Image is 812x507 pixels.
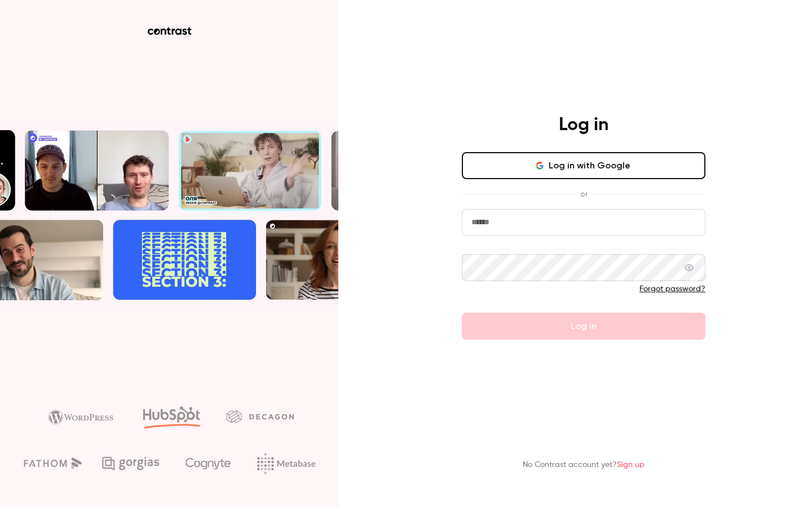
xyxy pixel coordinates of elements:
[226,410,294,422] img: decagon
[462,152,705,179] button: Log in with Google
[617,461,645,469] a: Sign up
[575,188,593,200] span: or
[523,459,645,471] p: No Contrast account yet?
[639,285,705,293] a: Forgot password?
[559,114,608,136] h4: Log in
